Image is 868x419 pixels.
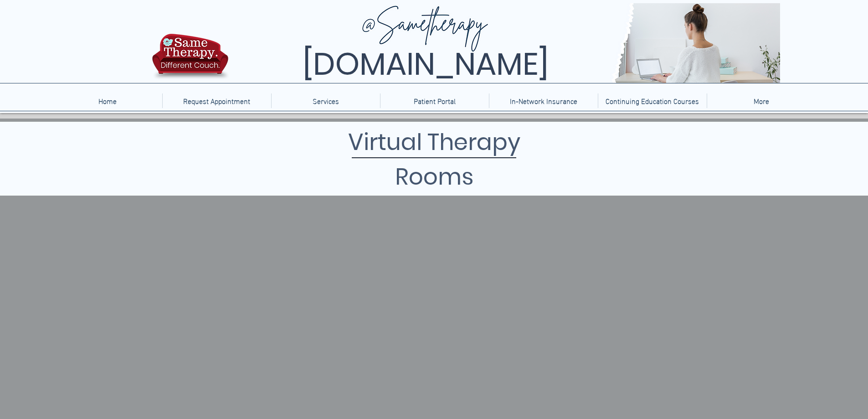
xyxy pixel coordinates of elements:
[296,125,573,194] h1: Virtual Therapy Rooms
[94,93,121,108] p: Home
[53,93,816,108] nav: Site
[53,93,162,108] a: Home
[409,93,460,108] p: Patient Portal
[149,32,231,86] img: TBH.US
[179,93,255,108] p: Request Appointment
[380,93,489,108] a: Patient Portal
[231,3,780,83] img: Same Therapy, Different Couch. TelebehavioralHealth.US
[505,93,582,108] p: In-Network Insurance
[308,93,344,108] p: Services
[271,93,380,108] div: Services
[749,93,774,108] p: More
[598,93,707,108] a: Continuing Education Courses
[601,93,704,108] p: Continuing Education Courses
[162,93,271,108] a: Request Appointment
[489,93,598,108] a: In-Network Insurance
[303,42,549,86] span: [DOMAIN_NAME]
